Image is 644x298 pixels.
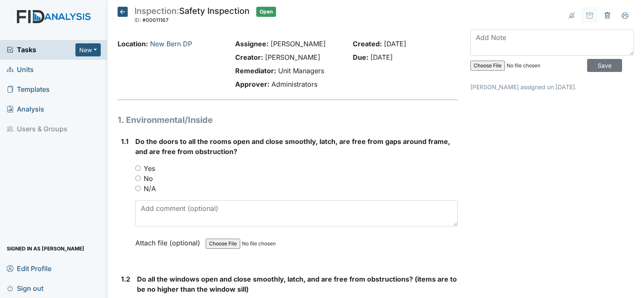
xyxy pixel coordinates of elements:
[144,163,155,173] label: Yes
[135,186,141,191] input: N/A
[235,67,276,75] strong: Remediator:
[587,59,622,72] input: Save
[384,40,406,48] span: [DATE]
[235,40,268,48] strong: Assignee:
[118,40,148,48] strong: Location:
[121,136,129,146] label: 1.1
[353,40,382,48] strong: Created:
[7,103,44,116] span: Analysis
[7,282,43,295] span: Sign out
[135,137,450,156] span: Do the doors to all the rooms open and close smoothly, latch, are free from gaps around frame, an...
[7,45,75,55] a: Tasks
[7,262,51,275] span: Edit Profile
[353,53,368,61] strong: Due:
[137,275,457,293] span: Do all the windows open and close smoothly, latch, and are free from obstructions? (items are to ...
[271,80,317,88] span: Administrators
[134,7,250,25] div: Safety Inspection
[144,184,156,194] label: N/A
[135,233,204,248] label: Attach file (optional)
[135,165,141,171] input: Yes
[235,80,269,88] strong: Approver:
[75,43,101,56] button: New
[134,17,141,23] span: ID:
[470,82,634,91] p: [PERSON_NAME] assigned on [DATE].
[7,63,34,76] span: Units
[134,6,179,16] span: Inspection:
[7,242,84,255] span: Signed in as [PERSON_NAME]
[370,53,393,61] span: [DATE]
[121,274,130,284] label: 1.2
[135,176,141,181] input: No
[150,40,192,48] a: New Bern DP
[235,53,263,61] strong: Creator:
[7,83,50,96] span: Templates
[256,7,276,17] span: Open
[278,67,324,75] span: Unit Managers
[271,40,326,48] span: [PERSON_NAME]
[118,114,458,126] h1: 1. Environmental/Inside
[144,173,153,184] label: No
[142,17,169,23] span: #00011167
[265,53,320,61] span: [PERSON_NAME]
